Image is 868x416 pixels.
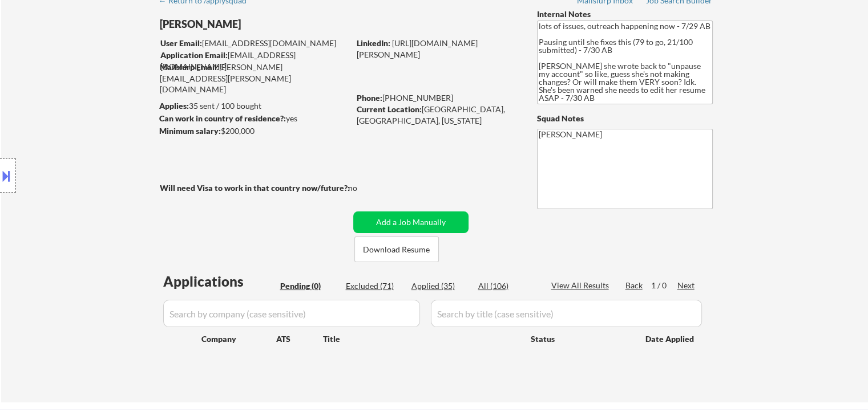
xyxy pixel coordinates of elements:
div: Applications [163,275,276,288]
strong: LinkedIn: [357,38,390,48]
strong: User Email: [160,38,202,48]
div: [PERSON_NAME] [160,17,394,31]
strong: Current Location: [357,104,422,114]
div: Date Applied [645,333,696,345]
div: yes [159,113,346,124]
div: no [348,182,381,194]
div: [PHONE_NUMBER] [357,92,518,104]
div: [PERSON_NAME][EMAIL_ADDRESS][PERSON_NAME][DOMAIN_NAME] [160,62,349,95]
div: Back [625,280,644,291]
div: Excluded (71) [346,280,403,292]
button: Add a Job Manually [353,211,469,233]
strong: Mailslurp Email: [160,62,219,72]
div: All (106) [478,280,535,292]
strong: Will need Visa to work in that country now/future?: [160,183,350,193]
div: 35 sent / 100 bought [159,100,349,112]
div: Title [323,333,520,345]
strong: Can work in country of residence?: [159,113,286,123]
strong: Phone: [357,93,382,103]
div: Status [531,328,629,349]
div: Pending (0) [280,280,337,292]
div: [GEOGRAPHIC_DATA], [GEOGRAPHIC_DATA], [US_STATE] [357,104,518,126]
div: Internal Notes [537,9,713,20]
div: [EMAIL_ADDRESS][DOMAIN_NAME] [160,38,349,49]
div: Squad Notes [537,113,713,124]
div: ATS [276,333,323,345]
div: View All Results [551,280,612,291]
div: Applied (35) [411,280,469,292]
div: $200,000 [159,125,349,137]
input: Search by title (case sensitive) [431,300,702,327]
div: 1 / 0 [651,280,677,291]
div: Next [677,280,696,291]
input: Search by company (case sensitive) [163,300,420,327]
a: [URL][DOMAIN_NAME][PERSON_NAME] [357,38,478,59]
div: Company [201,333,276,345]
button: Download Resume [354,236,439,262]
div: [EMAIL_ADDRESS][DOMAIN_NAME] [160,50,349,72]
strong: Application Email: [160,50,228,60]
